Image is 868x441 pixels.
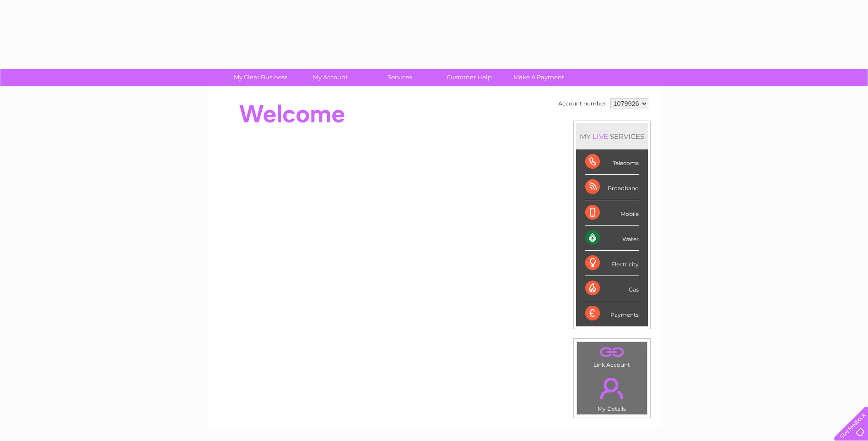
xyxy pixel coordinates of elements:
div: Electricity [585,251,639,276]
div: LIVE [591,132,610,141]
a: Customer Help [431,69,507,86]
a: Services [362,69,437,86]
td: My Details [577,370,647,415]
div: Water [585,226,639,251]
a: Make A Payment [501,69,577,86]
div: Gas [585,276,639,301]
a: My Account [292,69,368,86]
a: . [579,372,645,404]
div: MY SERVICES [576,123,648,149]
a: . [579,344,645,360]
a: My Clear Business [223,69,298,86]
td: Link Account [577,342,647,370]
div: Mobile [585,200,639,226]
div: Telecoms [585,149,639,175]
div: Payments [585,301,639,326]
div: Broadband [585,175,639,200]
td: Account number [556,96,608,111]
